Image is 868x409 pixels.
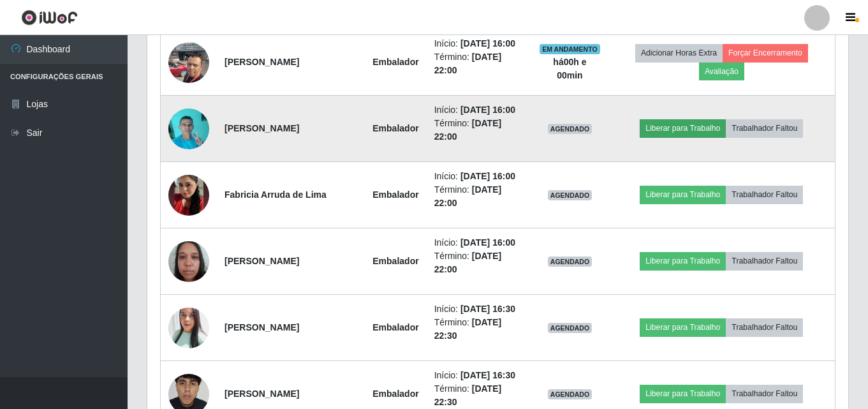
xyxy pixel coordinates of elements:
[434,316,524,343] li: Término:
[434,50,524,77] li: Término:
[224,322,299,332] strong: [PERSON_NAME]
[548,323,592,333] span: AGENDADO
[168,303,209,352] img: 1748729241814.jpeg
[726,385,803,403] button: Trabalhador Faltou
[434,302,524,316] li: Início:
[168,159,209,232] img: 1734129237626.jpeg
[434,103,524,117] li: Início:
[224,123,299,133] strong: [PERSON_NAME]
[460,237,515,248] time: [DATE] 16:00
[726,186,803,204] button: Trabalhador Faltou
[168,35,209,89] img: 1710346365517.jpeg
[372,389,418,399] strong: Embalador
[372,322,418,332] strong: Embalador
[224,190,327,200] strong: Fabricia Arruda de Lima
[224,57,299,67] strong: [PERSON_NAME]
[434,183,524,210] li: Término:
[553,57,586,80] strong: há 00 h e 00 min
[460,370,515,380] time: [DATE] 16:30
[460,38,515,48] time: [DATE] 16:00
[460,304,515,314] time: [DATE] 16:30
[434,37,524,50] li: Início:
[434,236,524,249] li: Início:
[460,105,515,115] time: [DATE] 16:00
[548,257,592,267] span: AGENDADO
[168,234,209,288] img: 1740415667017.jpeg
[548,190,592,200] span: AGENDADO
[640,385,726,403] button: Liberar para Trabalho
[726,252,803,270] button: Trabalhador Faltou
[635,44,723,62] button: Adicionar Horas Extra
[726,119,803,137] button: Trabalhador Faltou
[540,44,600,54] span: EM ANDAMENTO
[224,256,299,266] strong: [PERSON_NAME]
[434,249,524,276] li: Término:
[640,186,726,204] button: Liberar para Trabalho
[434,170,524,183] li: Início:
[372,256,418,266] strong: Embalador
[723,44,808,62] button: Forçar Encerramento
[640,318,726,336] button: Liberar para Trabalho
[460,171,515,181] time: [DATE] 16:00
[640,252,726,270] button: Liberar para Trabalho
[640,119,726,137] button: Liberar para Trabalho
[372,57,418,67] strong: Embalador
[434,382,524,409] li: Término:
[21,10,78,26] img: CoreUI Logo
[434,117,524,144] li: Término:
[168,101,209,156] img: 1699884729750.jpeg
[548,124,592,134] span: AGENDADO
[434,369,524,382] li: Início:
[699,63,744,80] button: Avaliação
[548,389,592,399] span: AGENDADO
[224,389,299,399] strong: [PERSON_NAME]
[372,190,418,200] strong: Embalador
[726,318,803,336] button: Trabalhador Faltou
[372,123,418,133] strong: Embalador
